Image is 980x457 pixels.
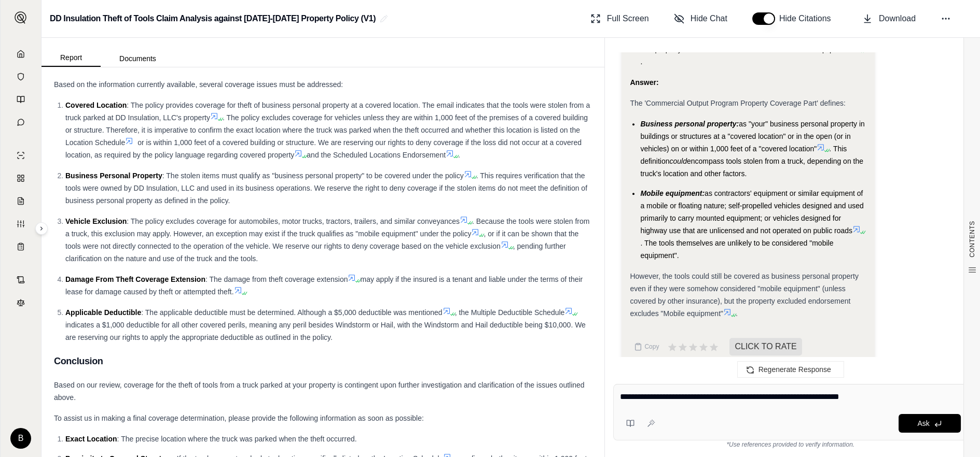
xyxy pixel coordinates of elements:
[7,112,35,133] a: Chat
[968,221,976,258] span: CONTENTS
[65,172,587,205] span: . This requires verification that the tools were owned by DD Insulation, LLC and used in its busi...
[691,12,727,25] span: Hide Chat
[737,361,844,378] button: Regenerate Response
[917,419,929,427] span: Ask
[54,80,343,89] span: Based on the information currently available, several coverage issues must be addressed:
[117,435,357,443] span: : The precise location where the truck was parked when the theft occurred.
[65,321,586,341] span: indicates a $1,000 deductible for all other covered perils, meaning any peril besides Windstorm o...
[10,428,31,449] div: B
[640,120,864,153] span: as "your" business personal property in buildings or structures at a "covered location" or in the...
[640,189,863,235] span: as contractors' equipment or similar equipment of a mobile or floating nature; self-propelled veh...
[630,336,663,357] button: Copy
[35,222,48,235] button: Expand sidebar
[65,101,127,109] span: Covered Location
[7,168,35,189] a: Policy Comparisons
[7,292,35,313] a: Legal Search Engine
[455,308,565,317] span: , the Multiple Deductible Schedule
[65,172,162,180] span: Business Personal Property
[640,145,847,165] span: . This definition
[858,8,920,29] button: Download
[42,49,101,67] button: Report
[65,275,205,283] span: Damage From Theft Coverage Extension
[10,7,31,28] button: Expand sidebar
[7,269,35,290] a: Contract Analysis
[15,11,27,24] img: Expand sidebar
[307,151,446,159] span: and the Scheduled Locations Endorsement
[879,12,916,25] span: Download
[141,308,442,317] span: : The applicable deductible must be determined. Although a $5,000 deductible was mentioned
[127,217,460,225] span: : The policy excludes coverage for automobiles, motor trucks, tractors, trailers, and similar con...
[65,217,589,238] span: . Because the tools were stolen from a truck, this exclusion may apply. However, an exception may...
[736,309,738,318] span: .
[630,272,858,318] span: However, the tools could still be covered as business personal property even if they were somehow...
[644,342,659,351] span: Copy
[65,242,566,263] span: , pending further clarification on the nature and use of the truck and the tools.
[669,157,686,165] span: could
[899,414,961,433] button: Ask
[758,365,831,374] span: Regenerate Response
[54,414,424,422] span: To assist us in making a final coverage determination, please provide the following information a...
[65,230,578,250] span: , or if it can be shown that the tools were not directly connected to the operation of the vehicl...
[65,435,117,443] span: Exact Location
[65,275,583,296] span: may apply if the insured is a tenant and liable under the terms of their lease for damage caused ...
[54,352,592,370] h3: Conclusion
[640,157,863,178] span: encompass tools stolen from a truck, depending on the truck's location and other factors.
[205,275,348,283] span: : The damage from theft coverage extension
[7,236,35,257] a: Coverage Table
[779,12,837,25] span: Hide Citations
[7,89,35,110] a: Prompt Library
[7,66,35,87] a: Documents Vault
[729,338,802,355] span: CLICK TO RATE
[7,191,35,211] a: Claim Coverage
[65,308,141,317] span: Applicable Deductible
[607,12,649,25] span: Full Screen
[640,45,852,53] span: The property excluded endorsement excludes "Mobile equipment"
[630,99,845,107] span: The 'Commercial Output Program Property Coverage Part' defines:
[458,151,460,159] span: .
[7,145,35,166] a: Single Policy
[50,9,376,28] h2: DD Insulation Theft of Tools Claim Analysis against [DATE]-[DATE] Property Policy (V1)
[65,101,590,122] span: : The policy provides coverage for theft of business personal property at a covered location. The...
[54,381,585,402] span: Based on our review, coverage for the theft of tools from a truck parked at your property is cont...
[670,8,731,29] button: Hide Chat
[65,113,588,147] span: . The policy excludes coverage for vehicles unless they are within 1,000 feet of the premises of ...
[586,8,653,29] button: Full Screen
[7,44,35,64] a: Home
[613,440,968,449] div: *Use references provided to verify information.
[101,50,175,67] button: Documents
[65,138,582,159] span: or is within 1,000 feet of a covered building or structure. We are reserving our rights to deny c...
[640,120,739,128] span: Business personal property:
[640,239,833,260] span: . The tools themselves are unlikely to be considered "mobile equipment".
[65,217,127,225] span: Vehicle Exclusion
[640,189,705,197] span: Mobile equipment:
[640,58,642,66] span: .
[162,172,464,180] span: : The stolen items must qualify as "business personal property" to be covered under the policy
[630,78,658,87] strong: Answer:
[7,213,35,234] a: Custom Report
